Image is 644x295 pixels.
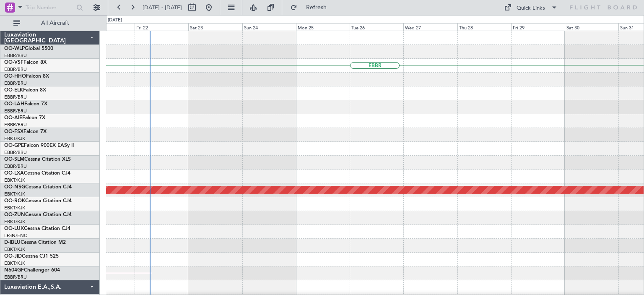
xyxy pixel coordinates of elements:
[4,185,72,190] a: OO-NSGCessna Citation CJ4
[135,23,188,31] div: Fri 22
[4,94,27,100] a: EBBR/BRU
[242,23,296,31] div: Sun 24
[4,226,24,231] span: OO-LUX
[4,157,24,162] span: OO-SLM
[4,102,47,107] a: OO-LAHFalcon 7X
[4,268,60,273] a: N604GFChallenger 604
[500,1,562,14] button: Quick Links
[4,219,25,225] a: EBKT/KJK
[4,212,72,217] a: OO-ZUNCessna Citation CJ4
[4,46,25,51] span: OO-WLP
[4,232,27,239] a: LFSN/ENC
[286,1,337,14] button: Refresh
[4,129,47,134] a: OO-FSXFalcon 7X
[457,23,511,31] div: Thu 28
[4,240,66,245] a: D-IBLUCessna Citation M2
[4,46,53,51] a: OO-WLPGlobal 5500
[4,80,27,86] a: EBBR/BRU
[4,52,27,59] a: EBBR/BRU
[143,4,182,11] span: [DATE] - [DATE]
[22,20,88,26] span: All Aircraft
[9,16,91,30] button: All Aircraft
[108,17,122,24] div: [DATE]
[4,171,24,176] span: OO-LXA
[4,88,46,93] a: OO-ELKFalcon 8X
[299,5,334,10] span: Refresh
[4,254,22,259] span: OO-JID
[4,274,27,280] a: EBBR/BRU
[81,23,135,31] div: Thu 21
[4,102,24,107] span: OO-LAH
[4,171,70,176] a: OO-LXACessna Citation CJ4
[4,268,24,273] span: N604GF
[4,157,71,162] a: OO-SLMCessna Citation XLS
[4,143,24,148] span: OO-GPE
[4,108,27,114] a: EBBR/BRU
[403,23,457,31] div: Wed 27
[4,198,72,204] a: OO-ROKCessna Citation CJ4
[4,60,47,65] a: OO-VSFFalcon 8X
[4,60,23,65] span: OO-VSF
[4,177,25,183] a: EBKT/KJK
[4,240,21,245] span: D-IBLU
[4,74,49,79] a: OO-HHOFalcon 8X
[4,129,23,134] span: OO-FSX
[4,149,27,156] a: EBBR/BRU
[296,23,350,31] div: Mon 25
[4,88,23,93] span: OO-ELK
[517,4,545,13] div: Quick Links
[4,66,27,73] a: EBBR/BRU
[4,212,25,217] span: OO-ZUN
[4,246,25,253] a: EBKT/KJK
[26,1,74,14] input: Trip Number
[350,23,403,31] div: Tue 26
[565,23,618,31] div: Sat 30
[4,163,27,170] a: EBBR/BRU
[4,226,70,231] a: OO-LUXCessna Citation CJ4
[4,254,59,259] a: OO-JIDCessna CJ1 525
[4,205,25,211] a: EBKT/KJK
[4,74,26,79] span: OO-HHO
[4,198,25,204] span: OO-ROK
[4,115,22,120] span: OO-AIE
[4,115,45,120] a: OO-AIEFalcon 7X
[511,23,565,31] div: Fri 29
[4,260,25,266] a: EBKT/KJK
[4,136,25,142] a: EBKT/KJK
[4,191,25,197] a: EBKT/KJK
[4,122,27,128] a: EBBR/BRU
[4,143,74,148] a: OO-GPEFalcon 900EX EASy II
[4,185,25,190] span: OO-NSG
[188,23,242,31] div: Sat 23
